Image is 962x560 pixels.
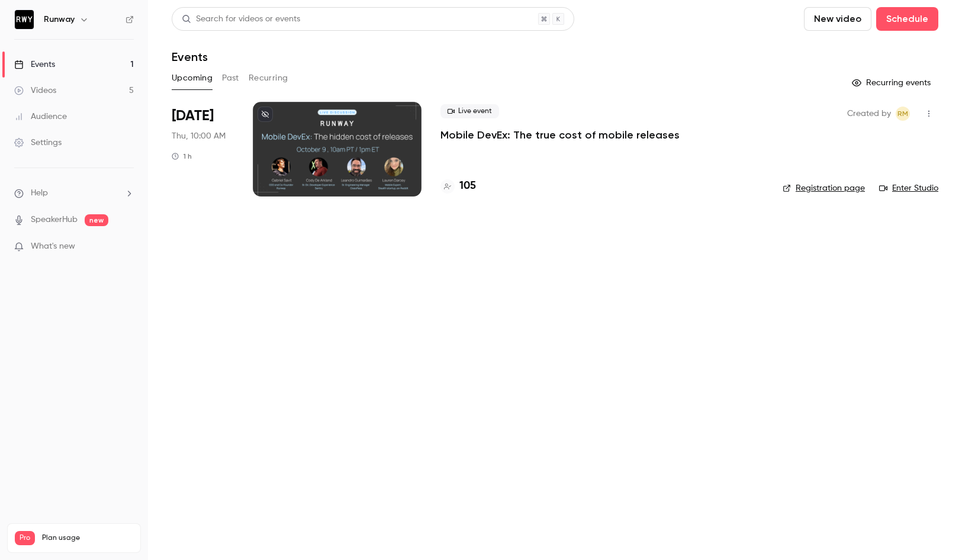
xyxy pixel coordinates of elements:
span: Help [31,187,48,199]
div: Settings [14,137,62,149]
div: Audience [14,111,67,123]
h1: Events [172,50,208,64]
a: SpeakerHub [31,214,78,226]
span: Pro [15,531,35,545]
button: New video [804,7,871,31]
h6: Runway [44,14,75,25]
span: new [85,214,108,226]
iframe: Noticeable Trigger [120,242,134,252]
button: Recurring events [847,73,938,92]
li: help-dropdown-opener [14,187,134,199]
h4: 105 [459,178,476,194]
img: Runway [15,10,34,29]
div: Oct 9 Thu, 1:00 PM (America/New York) [172,102,234,197]
div: Search for videos or events [182,13,300,25]
span: Thu, 10:00 AM [172,130,226,142]
div: 1 h [172,152,192,161]
span: [DATE] [172,107,214,125]
span: RM [897,107,908,121]
div: Events [14,59,55,70]
span: Created by [847,107,891,121]
span: Riley Maguire [896,107,910,121]
a: 105 [440,178,476,194]
span: What's new [31,240,75,253]
a: Enter Studio [879,182,938,194]
button: Recurring [249,69,288,88]
a: Registration page [783,182,865,194]
button: Schedule [876,7,938,31]
div: Videos [14,85,56,96]
a: Mobile DevEx: The true cost of mobile releases [440,128,680,142]
span: Live event [440,104,499,118]
button: Past [222,69,239,88]
button: Upcoming [172,69,213,88]
span: Plan usage [42,533,133,543]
